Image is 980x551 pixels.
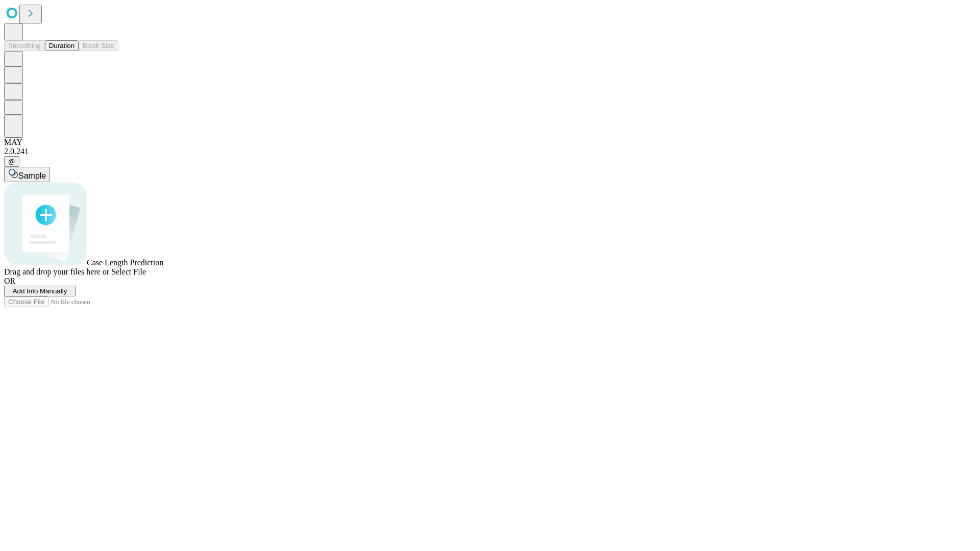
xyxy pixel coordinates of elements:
[45,40,79,51] button: Duration
[4,40,45,51] button: Smoothing
[4,277,15,285] span: OR
[4,156,19,167] button: @
[4,286,76,296] button: Add Info Manually
[13,287,67,295] span: Add Info Manually
[87,258,163,267] span: Case Length Prediction
[4,147,976,156] div: 2.0.241
[18,171,46,180] span: Sample
[4,138,976,147] div: MAY
[4,267,109,276] span: Drag and drop your files here or
[8,158,15,165] span: @
[79,40,118,51] button: Block Size
[4,167,50,182] button: Sample
[111,267,146,276] span: Select File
